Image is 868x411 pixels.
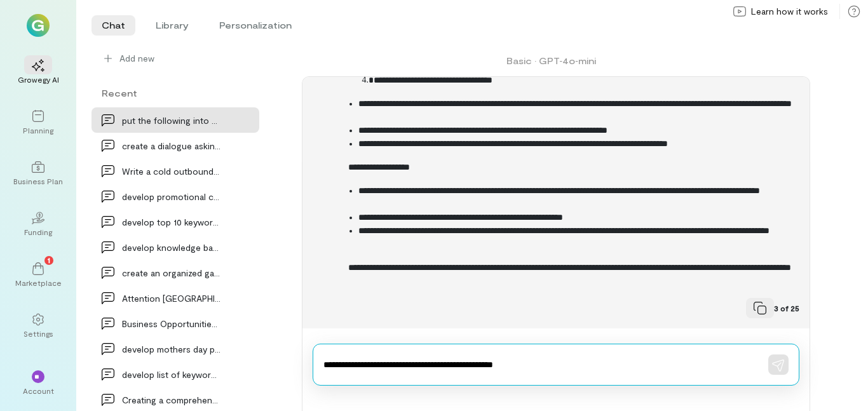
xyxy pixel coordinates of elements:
[209,15,302,36] li: Personalization
[122,114,221,127] div: put the following into a checklist. put only the…
[774,303,799,313] span: 3 of 25
[122,393,221,407] div: Creating a comprehensive SAT study program for a…
[92,15,135,36] li: Chat
[15,278,62,288] div: Marketplace
[146,15,199,36] li: Library
[24,328,53,339] div: Settings
[18,74,59,84] div: Growegy AI
[122,266,221,280] div: create an organized game plan for a playground di…
[23,125,53,135] div: Planning
[92,86,259,100] div: Recent
[122,342,221,356] div: develop mothers day promotional ad campaign for s…
[23,386,54,396] div: Account
[122,241,221,254] div: develop knowledge base brief description for AI c…
[15,303,61,349] a: Settings
[15,100,61,145] a: Planning
[751,5,828,18] span: Learn how it works
[15,201,61,247] a: Funding
[24,227,52,237] div: Funding
[119,52,154,65] span: Add new
[15,49,61,95] a: Growegy AI
[122,165,221,178] div: Write a cold outbound email to a prospective cust…
[122,368,221,381] div: develop list of keywords for box truck services w…
[15,151,61,196] a: Business Plan
[122,139,221,152] div: create a dialogue asking for money for services u…
[122,317,221,330] div: Business Opportunities for Drone Operators Makin…
[122,292,221,305] div: Attention [GEOGRAPHIC_DATA] and [GEOGRAPHIC_DATA] residents!…
[13,176,63,186] div: Business Plan
[122,190,221,203] div: develop promotional campaign for cleaning out tra…
[48,254,50,266] span: 1
[15,252,61,298] a: Marketplace
[122,215,221,229] div: develop top 10 keywords for [DOMAIN_NAME] and th…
